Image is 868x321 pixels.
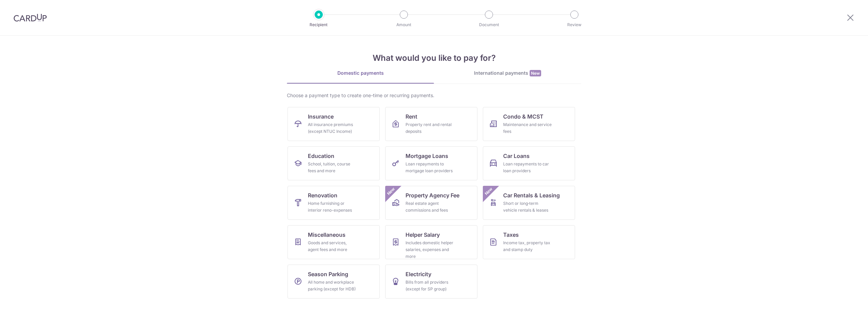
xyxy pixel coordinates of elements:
div: Loan repayments to mortgage loan providers [406,161,454,174]
div: International payments [434,70,581,77]
span: Car Loans [503,152,530,160]
span: Renovation [308,191,337,199]
div: Goods and services, agent fees and more [308,239,357,253]
div: Domestic payments [287,70,434,76]
span: New [530,70,541,76]
a: InsuranceAll insurance premiums (except NTUC Income) [288,107,380,141]
a: Car Rentals & LeasingShort or long‑term vehicle rentals & leasesNew [483,186,575,220]
div: All home and workplace parking (except for HDB) [308,279,357,292]
span: Mortgage Loans [406,152,448,160]
a: MiscellaneousGoods and services, agent fees and more [288,225,380,259]
span: Car Rentals & Leasing [503,191,560,199]
a: ElectricityBills from all providers (except for SP group) [385,265,477,299]
div: Choose a payment type to create one-time or recurring payments. [287,92,581,99]
span: Education [308,152,334,160]
span: Season Parking [308,270,348,278]
div: Short or long‑term vehicle rentals & leases [503,200,552,214]
div: Bills from all providers (except for SP group) [406,279,454,292]
p: Amount [379,21,429,28]
a: Helper SalaryIncludes domestic helper salaries, expenses and more [385,225,477,259]
a: Condo & MCSTMaintenance and service fees [483,107,575,141]
p: Recipient [294,21,344,28]
div: Property rent and rental deposits [406,121,454,135]
div: Maintenance and service fees [503,121,552,135]
span: Taxes [503,231,519,239]
a: RenovationHome furnishing or interior reno-expenses [288,186,380,220]
div: Includes domestic helper salaries, expenses and more [406,239,454,260]
a: Car LoansLoan repayments to car loan providers [483,146,575,180]
div: Home furnishing or interior reno-expenses [308,200,357,214]
span: New [483,186,494,197]
div: School, tuition, course fees and more [308,161,357,174]
a: Property Agency FeeReal estate agent commissions and feesNew [385,186,477,220]
a: RentProperty rent and rental deposits [385,107,477,141]
div: All insurance premiums (except NTUC Income) [308,121,357,135]
span: Condo & MCST [503,112,544,121]
span: Electricity [406,270,431,278]
div: Real estate agent commissions and fees [406,200,454,214]
p: Review [549,21,599,28]
a: Season ParkingAll home and workplace parking (except for HDB) [288,265,380,299]
a: Mortgage LoansLoan repayments to mortgage loan providers [385,146,477,180]
a: EducationSchool, tuition, course fees and more [288,146,380,180]
h4: What would you like to pay for? [287,52,581,64]
span: Insurance [308,112,334,121]
span: New [386,186,397,197]
a: TaxesIncome tax, property tax and stamp duty [483,225,575,259]
span: Helper Salary [406,231,440,239]
span: Miscellaneous [308,231,346,239]
span: Property Agency Fee [406,191,459,199]
p: Document [464,21,514,28]
div: Loan repayments to car loan providers [503,161,552,174]
span: Rent [406,112,417,121]
div: Income tax, property tax and stamp duty [503,239,552,253]
img: CardUp [14,14,47,22]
